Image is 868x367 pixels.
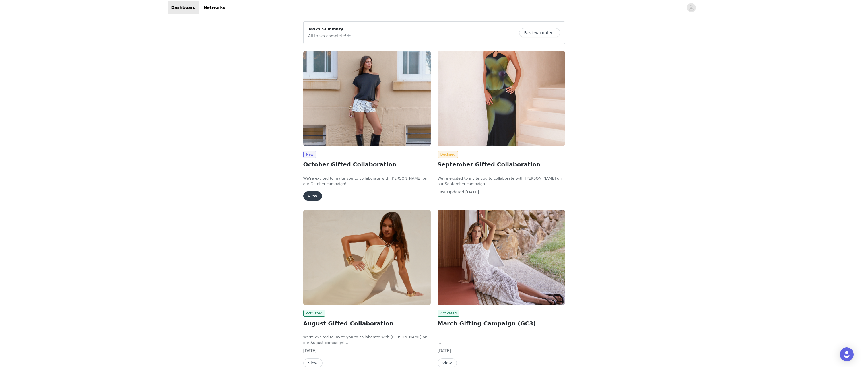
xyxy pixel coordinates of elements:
h2: August Gifted Collaboration [303,319,431,328]
a: View [438,361,457,365]
div: Open Intercom Messenger [840,347,854,361]
span: New [303,151,316,158]
h2: September Gifted Collaboration [438,160,565,169]
button: View [303,191,322,201]
span: Activated [303,310,325,317]
span: Declined [438,151,459,158]
img: Peppermayo AUS [303,210,431,305]
h2: October Gifted Collaboration [303,160,431,169]
span: Activated [438,310,460,317]
span: [DATE] [438,348,451,353]
img: Peppermayo AUS [303,51,431,146]
a: Dashboard [168,1,199,14]
a: View [303,194,322,198]
img: Peppermayo AUS [438,51,565,146]
p: We’re excited to invite you to collaborate with [PERSON_NAME] on our October campaign! [303,176,431,187]
span: [DATE] [303,348,317,353]
img: Peppermayo AUS [438,210,565,305]
div: avatar [688,3,694,12]
h2: March Gifting Campaign (GC3) [438,319,565,328]
p: We’re excited to invite you to collaborate with [PERSON_NAME] on our September campaign! [438,176,565,187]
p: All tasks complete! [308,32,352,39]
a: View [303,361,323,365]
p: We’re excited to invite you to collaborate with [PERSON_NAME] on our August campaign! [303,334,431,345]
span: Last Updated [438,190,464,194]
button: Review content [519,28,560,37]
span: [DATE] [465,190,479,194]
p: Tasks Summary [308,26,352,32]
a: Networks [200,1,229,14]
